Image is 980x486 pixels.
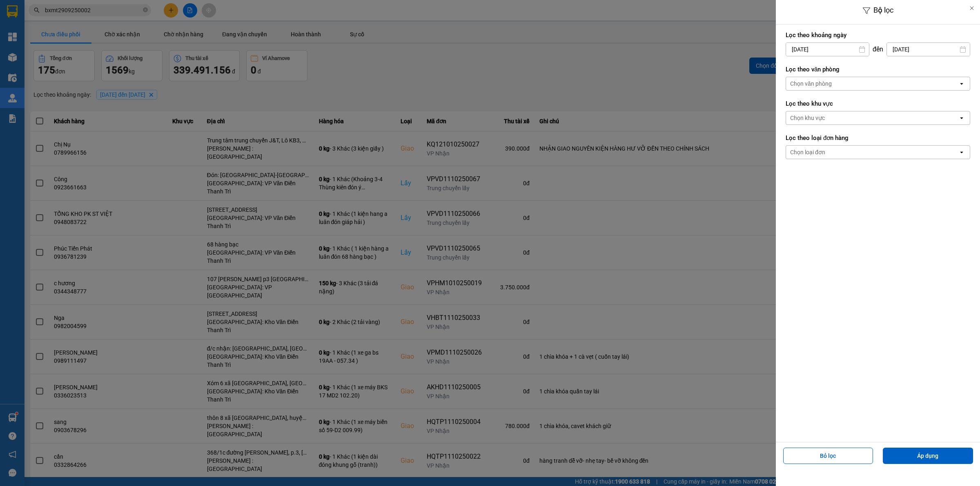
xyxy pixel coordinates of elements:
[786,31,970,39] label: Lọc theo khoảng ngày
[869,45,886,53] div: đến
[790,148,825,156] div: Chọn loại đơn
[790,80,832,88] div: Chọn văn phòng
[873,6,893,14] span: Bộ lọc
[786,100,970,108] label: Lọc theo khu vực
[883,448,973,464] button: Áp dụng
[783,448,873,464] button: Bỏ lọc
[958,115,965,121] svg: open
[887,43,970,56] input: Select a date.
[790,114,825,122] div: Chọn khu vực
[786,134,970,142] label: Lọc theo loại đơn hàng
[958,149,965,155] svg: open
[958,80,965,87] svg: open
[786,65,970,73] label: Lọc theo văn phòng
[786,43,869,56] input: Select a date.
